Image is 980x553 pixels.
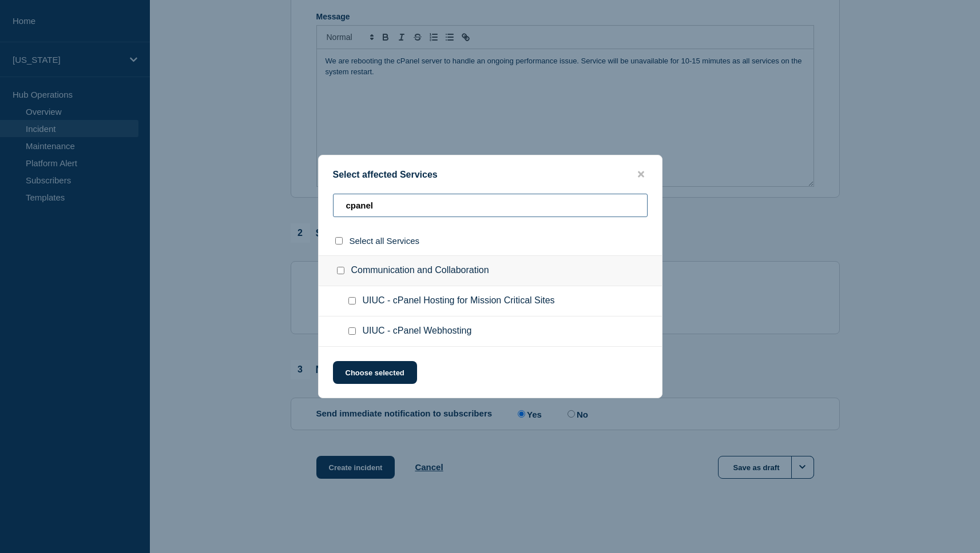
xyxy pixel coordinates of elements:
span: UIUC - cPanel Hosting for Mission Critical Sites [363,295,555,307]
input: select all checkbox [335,237,343,245]
div: Select affected Services [319,169,662,180]
button: close button [634,169,648,180]
input: Communication and Collaboration checkbox [337,267,344,274]
span: UIUC - cPanel Webhosting [363,326,472,337]
div: Communication and Collaboration [319,255,662,286]
button: Choose selected [333,361,417,384]
input: UIUC - cPanel Hosting for Mission Critical Sites checkbox [348,297,356,304]
input: Search [333,194,648,217]
input: UIUC - cPanel Webhosting checkbox [348,327,356,335]
span: Select all Services [350,236,420,246]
